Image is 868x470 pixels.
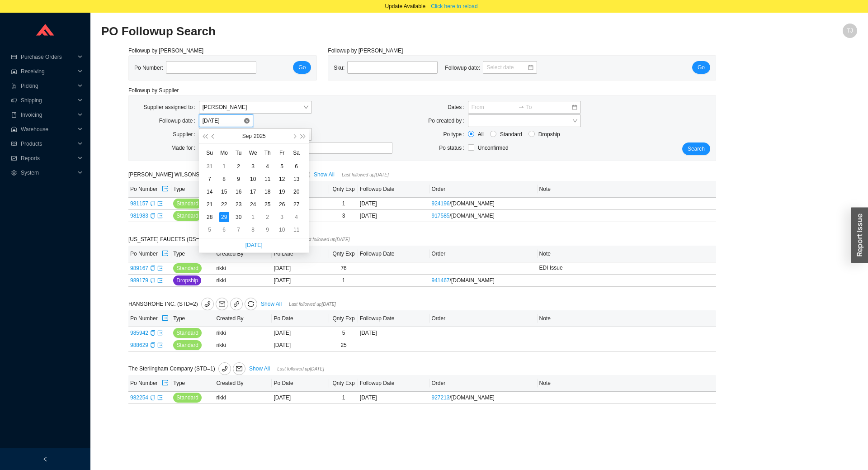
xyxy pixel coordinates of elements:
[289,173,304,185] td: 2025-09-13
[329,275,358,287] td: 1
[216,298,228,310] button: mail
[263,225,273,235] div: 9
[292,212,302,222] div: 4
[432,277,450,284] a: 941467
[157,342,163,348] span: export
[277,174,287,184] div: 12
[128,171,312,178] span: [PERSON_NAME] WILSONS [GEOGRAPHIC_DATA] (STD=2)
[157,330,163,336] span: export
[214,339,272,351] td: rikki
[134,61,264,75] div: Po Number:
[292,174,302,184] div: 13
[526,103,571,112] input: To
[231,211,246,223] td: 2025-09-30
[217,160,231,173] td: 2025-09-01
[692,61,710,74] button: Go
[157,213,163,218] span: export
[214,392,272,404] td: rikki
[272,275,329,287] td: [DATE]
[162,250,168,257] span: export
[219,161,229,171] div: 1
[263,199,273,209] div: 25
[176,199,198,208] span: Standard
[203,223,217,236] td: 2025-10-05
[231,160,246,173] td: 2025-09-02
[130,277,148,284] a: 989179
[248,161,258,171] div: 3
[245,298,257,310] button: sync
[173,393,202,403] button: Standard
[277,199,287,209] div: 26
[203,101,308,113] span: Tziporah Jakobovits
[128,246,171,262] th: Po Number
[233,366,245,372] span: mail
[342,172,389,177] span: Last followed up [DATE]
[231,146,246,160] th: Tu
[150,201,156,206] span: copy
[430,275,538,287] td: / [DOMAIN_NAME]
[231,173,246,185] td: 2025-09-09
[275,223,289,236] td: 2025-10-10
[329,310,358,327] th: Qnty Exp
[329,210,358,222] td: 3
[128,310,171,327] th: Po Number
[292,199,302,209] div: 27
[539,265,563,271] span: EDI Issue
[432,394,450,401] a: 927213
[261,301,282,307] a: Show All
[176,211,198,220] span: Standard
[432,213,450,219] a: 917585
[101,24,668,39] h2: PO Followup Search
[334,61,544,75] div: Sku: Followup date:
[219,366,231,372] span: phone
[130,394,148,401] a: 982254
[11,156,17,161] span: fund
[150,211,156,220] div: Copy
[329,181,358,198] th: Qnty Exp
[428,114,467,127] label: Po created by:
[538,375,716,392] th: Note
[128,301,259,307] span: HANSGROHE INC. (STD=2)
[173,128,198,141] label: Supplier:
[275,185,289,198] td: 2025-09-19
[150,266,156,271] span: copy
[128,181,171,198] th: Po Number
[171,246,214,262] th: Type
[219,199,229,209] div: 22
[272,339,329,351] td: [DATE]
[486,63,527,72] input: Select date
[205,161,215,171] div: 31
[289,302,336,307] span: Last followed up [DATE]
[161,377,169,389] button: export
[360,393,428,402] div: [DATE]
[21,79,75,93] span: Picking
[430,198,538,210] td: / [DOMAIN_NAME]
[260,146,275,160] th: Th
[203,185,217,198] td: 2025-09-14
[171,181,214,198] th: Type
[329,392,358,404] td: 1
[360,199,428,208] div: [DATE]
[234,187,244,197] div: 16
[263,212,273,222] div: 2
[128,366,247,372] span: The Sterlingham Company (STD=1)
[173,340,202,350] button: Standard
[234,212,244,222] div: 30
[328,47,403,54] span: Followup by [PERSON_NAME]
[203,198,217,211] td: 2025-09-21
[443,128,468,141] label: Po type:
[219,212,229,222] div: 29
[11,141,17,147] span: read
[21,166,75,180] span: System
[430,210,538,222] td: / [DOMAIN_NAME]
[272,310,329,327] th: Po Date
[11,170,17,176] span: setting
[277,161,287,171] div: 5
[150,342,156,348] span: copy
[176,264,198,273] span: Standard
[150,276,156,285] div: Copy
[162,380,168,387] span: export
[448,101,468,114] label: Dates:
[150,341,156,350] div: Copy
[248,212,258,222] div: 1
